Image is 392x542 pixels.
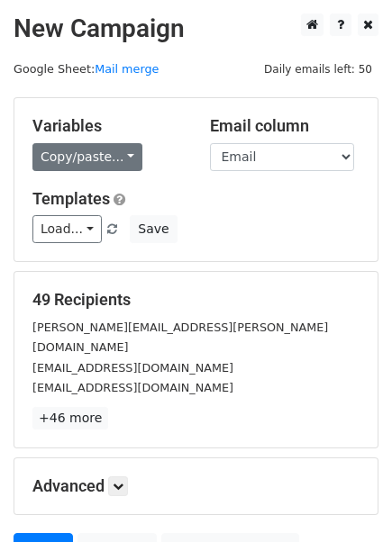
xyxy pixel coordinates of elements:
[32,215,102,243] a: Load...
[210,116,360,136] h5: Email column
[32,290,360,310] h5: 49 Recipients
[302,456,392,542] iframe: Chat Widget
[32,381,233,394] small: [EMAIL_ADDRESS][DOMAIN_NAME]
[32,476,360,496] h5: Advanced
[32,189,110,208] a: Templates
[14,14,378,44] h2: New Campaign
[258,59,378,79] span: Daily emails left: 50
[258,62,378,76] a: Daily emails left: 50
[95,62,159,76] a: Mail merge
[32,321,328,355] small: [PERSON_NAME][EMAIL_ADDRESS][PERSON_NAME][DOMAIN_NAME]
[32,361,233,375] small: [EMAIL_ADDRESS][DOMAIN_NAME]
[130,215,177,243] button: Save
[32,407,108,429] a: +46 more
[14,62,159,76] small: Google Sheet:
[32,143,142,171] a: Copy/paste...
[32,116,183,136] h5: Variables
